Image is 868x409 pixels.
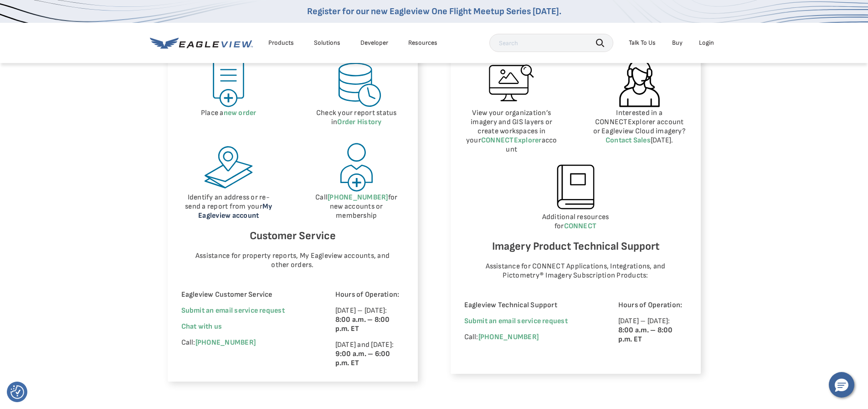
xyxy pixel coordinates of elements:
[309,109,404,127] p: Check your report status in
[181,290,310,299] p: Eagleview Customer Service
[829,372,854,398] button: Hello, have a question? Let’s chat.
[328,193,388,202] a: [PHONE_NUMBER]
[629,39,656,47] div: Talk To Us
[181,227,404,245] h6: Customer Service
[464,333,593,342] p: Call:
[618,326,673,344] strong: 8:00 a.m. – 8:00 p.m. ET
[464,317,568,325] a: Submit an email service request
[699,39,714,47] div: Login
[314,39,340,47] div: Solutions
[360,39,388,47] a: Developer
[335,315,390,333] strong: 8:00 a.m. – 8:00 p.m. ET
[606,136,651,145] a: Contact Sales
[408,39,437,47] div: Resources
[307,6,561,17] a: Register for our new Eagleview One Flight Meetup Series [DATE].
[337,118,381,126] a: Order History
[181,306,285,315] a: Submit an email service request
[464,213,687,231] p: Additional resources for
[335,350,390,367] strong: 9:00 a.m. – 6:00 p.m. ET
[618,301,687,310] p: Hours of Operation:
[181,322,222,331] span: Chat with us
[335,341,404,368] p: [DATE] and [DATE]:
[224,109,257,117] a: new order
[10,385,24,399] button: Consent Preferences
[335,290,404,299] p: Hours of Operation:
[564,222,597,231] a: CONNECT
[618,317,687,344] p: [DATE] – [DATE]:
[268,39,294,47] div: Products
[195,338,256,347] a: [PHONE_NUMBER]
[464,238,687,255] h6: Imagery Product Technical Support
[473,262,678,280] p: Assistance for CONNECT Applications, Integrations, and Pictometry® Imagery Subscription Products:
[181,109,277,118] p: Place a
[10,385,24,399] img: Revisit consent button
[481,136,542,145] a: CONNECTExplorer
[464,109,560,154] p: View your organization’s imagery and GIS layers or create workspaces in your account
[672,39,683,47] a: Buy
[478,333,539,341] a: [PHONE_NUMBER]
[489,34,613,52] input: Search
[181,193,277,220] p: Identify an address or re-send a report from your
[592,109,687,145] p: Interested in a CONNECTExplorer account or Eagleview Cloud imagery? [DATE].
[181,338,310,347] p: Call:
[335,306,404,334] p: [DATE] – [DATE]:
[198,202,272,220] a: My Eagleview account
[309,193,404,220] p: Call for new accounts or membership
[190,252,395,270] p: Assistance for property reports, My Eagleview accounts, and other orders.
[464,301,593,310] p: Eagleview Technical Support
